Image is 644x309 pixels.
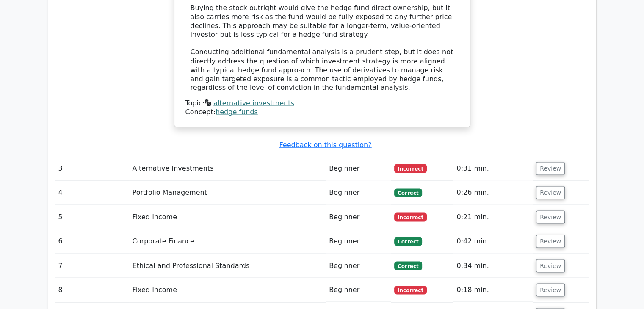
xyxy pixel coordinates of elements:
[453,205,533,229] td: 0:21 min.
[55,156,129,180] td: 3
[55,180,129,204] td: 4
[326,278,391,302] td: Beginner
[216,108,258,116] a: hedge funds
[129,205,326,229] td: Fixed Income
[453,180,533,204] td: 0:26 min.
[326,180,391,204] td: Beginner
[394,237,422,246] span: Correct
[453,278,533,302] td: 0:18 min.
[453,254,533,278] td: 0:34 min.
[394,261,422,270] span: Correct
[394,188,422,197] span: Correct
[326,156,391,180] td: Beginner
[394,286,427,294] span: Incorrect
[536,210,565,223] button: Review
[129,156,326,180] td: Alternative Investments
[536,283,565,296] button: Review
[129,278,326,302] td: Fixed Income
[326,254,391,278] td: Beginner
[279,141,371,149] a: Feedback on this question?
[536,186,565,199] button: Review
[55,229,129,253] td: 6
[536,235,565,248] button: Review
[453,229,533,253] td: 0:42 min.
[185,99,459,108] div: Topic:
[394,212,427,221] span: Incorrect
[129,180,326,204] td: Portfolio Management
[326,229,391,253] td: Beginner
[394,164,427,172] span: Incorrect
[55,254,129,278] td: 7
[129,229,326,253] td: Corporate Finance
[129,254,326,278] td: Ethical and Professional Standards
[536,259,565,272] button: Review
[185,108,459,116] div: Concept:
[536,162,565,175] button: Review
[453,156,533,180] td: 0:31 min.
[55,278,129,302] td: 8
[213,99,294,107] a: alternative investments
[55,205,129,229] td: 5
[326,205,391,229] td: Beginner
